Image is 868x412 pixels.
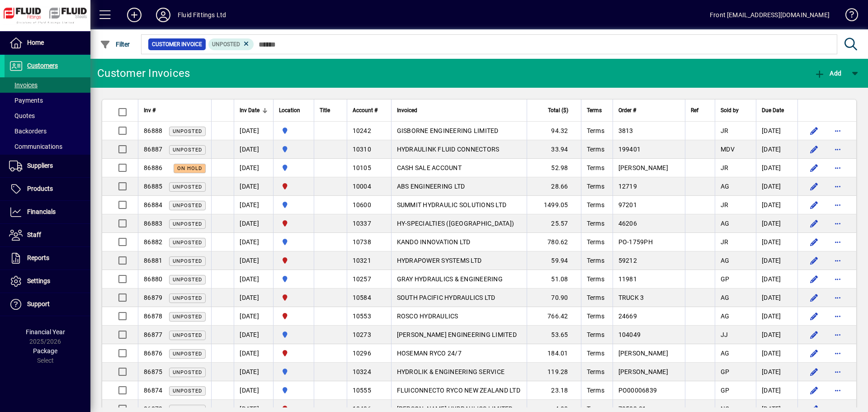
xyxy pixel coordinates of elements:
button: More options [830,161,845,175]
td: [DATE] [234,344,273,363]
td: [DATE] [756,159,797,177]
span: Unposted [173,314,202,320]
span: 10105 [353,164,371,171]
span: Terms [587,257,604,264]
span: 199401 [618,146,641,153]
td: [DATE] [234,381,273,400]
a: Suppliers [5,155,90,177]
button: More options [830,142,845,156]
td: [DATE] [756,122,797,140]
a: Reports [5,247,90,270]
span: Terms [587,275,604,283]
span: 10242 [353,127,371,134]
span: Terms [587,368,604,375]
span: 10553 [353,313,371,320]
span: 12719 [618,183,637,190]
mat-chip: Customer Invoice Status: Unposted [208,38,254,50]
span: 10555 [353,387,371,394]
td: 53.65 [527,326,581,344]
td: 23.18 [527,381,581,400]
button: Edit [807,327,821,342]
span: AG [721,220,730,227]
span: Invoices [9,81,38,89]
td: 28.66 [527,177,581,196]
span: Unposted [173,295,202,301]
span: Unposted [173,240,202,246]
span: AUCKLAND [279,274,308,284]
span: 10337 [353,220,371,227]
span: HYDRAPOWER SYSTEMS LTD [397,257,482,264]
button: More options [830,198,845,212]
span: 86874 [144,387,162,394]
span: MDV [721,146,735,153]
button: Edit [807,309,821,323]
span: FLUICONNECTO RYCO NEW ZEALAND LTD [397,387,520,394]
td: 94.32 [527,122,581,140]
span: 10310 [353,146,371,153]
span: Terms [587,127,604,134]
span: AUCKLAND [279,367,308,377]
td: [DATE] [756,326,797,344]
span: 10584 [353,294,371,301]
div: Due Date [762,105,792,115]
span: 86880 [144,275,162,283]
span: Support [27,300,50,308]
span: Unposted [173,277,202,283]
button: Add [120,7,149,23]
span: 86886 [144,164,162,171]
td: 25.57 [527,214,581,233]
span: AG [721,313,730,320]
span: AG [721,257,730,264]
span: Terms [587,238,604,246]
span: Unposted [173,203,202,208]
span: AG [721,183,730,190]
span: Unposted [173,388,202,394]
span: Customer Invoice [152,40,202,49]
span: JJ [721,331,728,338]
button: More options [830,123,845,138]
div: Inv Date [240,105,268,115]
span: Unposted [173,351,202,357]
span: SUMMIT HYDRAULIC SOLUTIONS LTD [397,201,507,208]
span: JR [721,127,729,134]
td: 52.98 [527,159,581,177]
span: 86884 [144,201,162,208]
span: Terms [587,105,602,115]
div: Front [EMAIL_ADDRESS][DOMAIN_NAME] [710,8,830,22]
td: [DATE] [756,177,797,196]
span: Unposted [173,147,202,153]
button: Edit [807,272,821,286]
td: 184.01 [527,344,581,363]
span: Unposted [173,332,202,338]
span: Sold by [721,105,739,115]
span: On hold [177,166,202,171]
button: Edit [807,383,821,398]
a: Products [5,178,90,200]
a: Financials [5,201,90,223]
div: Account # [353,105,386,115]
span: 86877 [144,331,162,338]
span: 97201 [618,201,637,208]
span: Add [814,70,841,77]
span: 86878 [144,313,162,320]
button: Filter [98,36,132,52]
span: Quotes [9,112,35,119]
button: Edit [807,179,821,194]
span: Title [320,105,330,115]
button: More options [830,216,845,231]
a: Support [5,293,90,316]
span: TRUCK 3 [618,294,644,301]
span: Filter [100,41,130,48]
span: Communications [9,143,62,150]
span: Terms [587,313,604,320]
button: Edit [807,216,821,231]
span: Terms [587,350,604,357]
span: AUCKLAND [279,126,308,136]
span: Ref [691,105,698,115]
span: [PERSON_NAME] [618,164,668,171]
span: Home [27,39,44,46]
span: Terms [587,294,604,301]
a: Home [5,32,90,54]
span: 86885 [144,183,162,190]
span: 11981 [618,275,637,283]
